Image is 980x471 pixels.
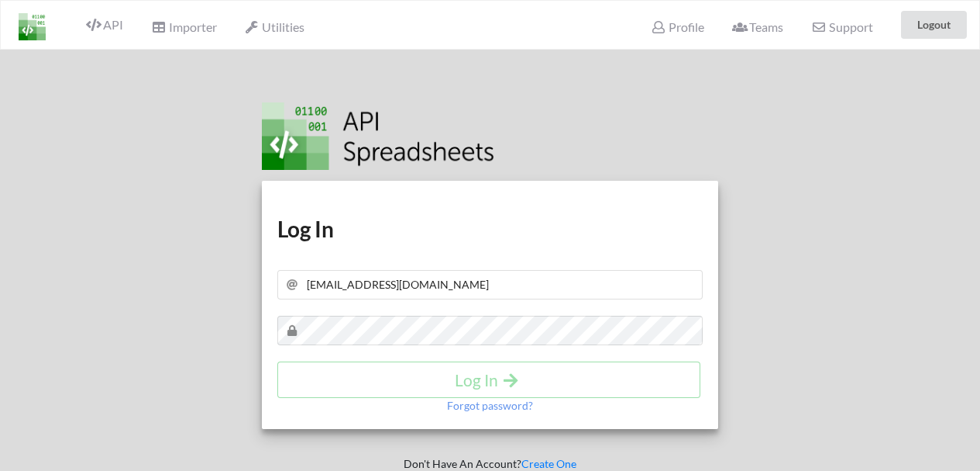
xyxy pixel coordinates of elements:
span: Support [811,21,872,33]
span: Teams [732,19,783,34]
span: Profile [651,19,703,34]
button: Logout [901,11,967,39]
p: Forgot password? [447,398,533,414]
h1: Log In [277,215,703,243]
input: Your Email [277,270,703,300]
span: Importer [151,19,216,34]
img: LogoIcon.png [19,13,46,40]
img: Logo.png [262,102,494,170]
a: Create One [521,457,576,470]
span: API [86,17,123,32]
span: Utilities [245,19,304,34]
